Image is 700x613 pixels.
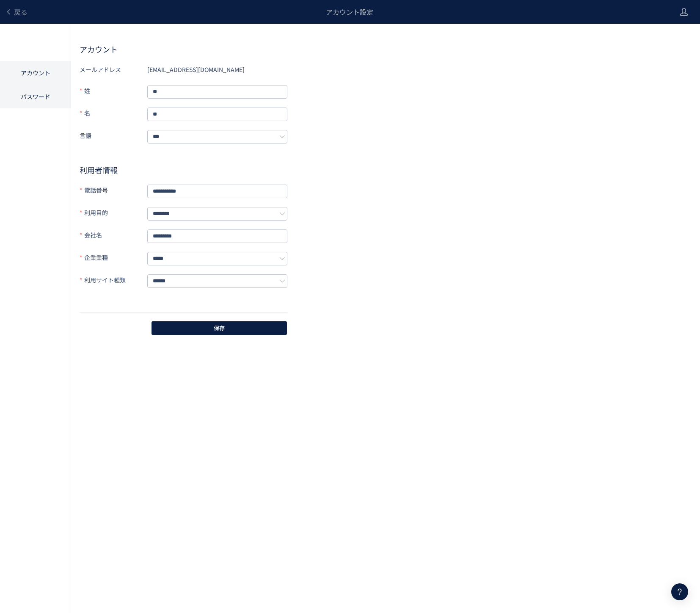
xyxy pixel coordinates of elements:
button: 保存 [152,321,287,335]
h2: アカウント [80,44,692,54]
label: 名 [80,106,147,121]
label: 企業業種 [80,251,147,265]
label: 言語 [80,129,147,144]
div: [EMAIL_ADDRESS][DOMAIN_NAME] [147,63,287,76]
label: 電話番号 [80,183,147,198]
label: メールアドレス [80,63,147,76]
span: 戻る [14,7,28,17]
label: 会社名 [80,228,147,243]
label: 利用目的 [80,206,147,221]
span: 保存 [214,321,225,335]
label: 利用サイト種類 [80,273,147,288]
label: 姓 [80,84,147,99]
h2: 利用者情報 [80,165,287,175]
